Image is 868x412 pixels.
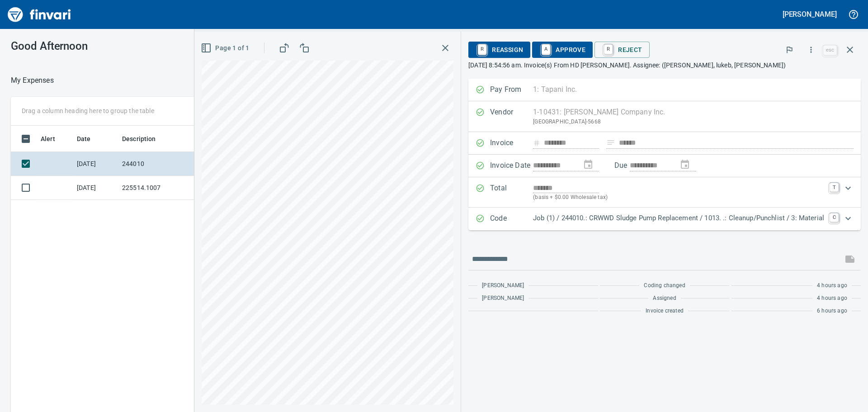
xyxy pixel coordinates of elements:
[468,42,530,58] button: RReassign
[780,7,839,21] button: [PERSON_NAME]
[482,294,524,303] span: [PERSON_NAME]
[11,40,203,52] h3: Good Afternoon
[73,152,118,176] td: [DATE]
[122,133,156,144] span: Description
[646,307,684,316] span: Invoice created
[118,176,200,200] td: 225514.1007
[11,75,54,86] p: My Expenses
[644,281,685,290] span: Coding changed
[468,177,861,208] div: Expand
[823,45,837,55] a: esc
[41,133,55,144] span: Alert
[199,40,253,57] button: Page 1 of 1
[533,193,824,202] p: (basis + $0.00 Wholesale tax)
[468,208,861,230] div: Expand
[602,42,642,57] span: Reject
[11,75,54,86] nav: breadcrumb
[830,213,839,222] a: C
[594,42,649,58] button: RReject
[203,43,249,54] span: Page 1 of 1
[539,42,585,57] span: Approve
[532,42,593,58] button: AApprove
[533,213,824,223] p: Job (1) / 244010.: CRWWD Sludge Pump Replacement / 1013. .: Cleanup/Punchlist / 3: Material
[783,9,837,19] h5: [PERSON_NAME]
[73,176,118,200] td: [DATE]
[817,294,847,303] span: 4 hours ago
[542,44,550,54] a: A
[830,183,839,192] a: T
[779,40,799,60] button: Flag
[817,307,847,316] span: 6 hours ago
[653,294,676,303] span: Assigned
[478,44,486,54] a: R
[839,248,861,270] span: This records your message into the invoice and notifies anyone mentioned
[118,152,200,176] td: 244010
[482,281,524,290] span: [PERSON_NAME]
[22,106,154,115] p: Drag a column heading here to group the table
[5,4,73,25] img: Finvari
[490,183,533,202] p: Total
[801,40,821,60] button: More
[122,133,168,144] span: Description
[468,61,861,70] p: [DATE] 8:54:56 am. Invoice(s) From HD [PERSON_NAME]. Assignee: ([PERSON_NAME], lukeb, [PERSON_NAME])
[476,42,523,57] span: Reassign
[490,213,533,225] p: Code
[41,133,67,144] span: Alert
[817,281,847,290] span: 4 hours ago
[77,133,91,144] span: Date
[604,44,613,54] a: R
[77,133,103,144] span: Date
